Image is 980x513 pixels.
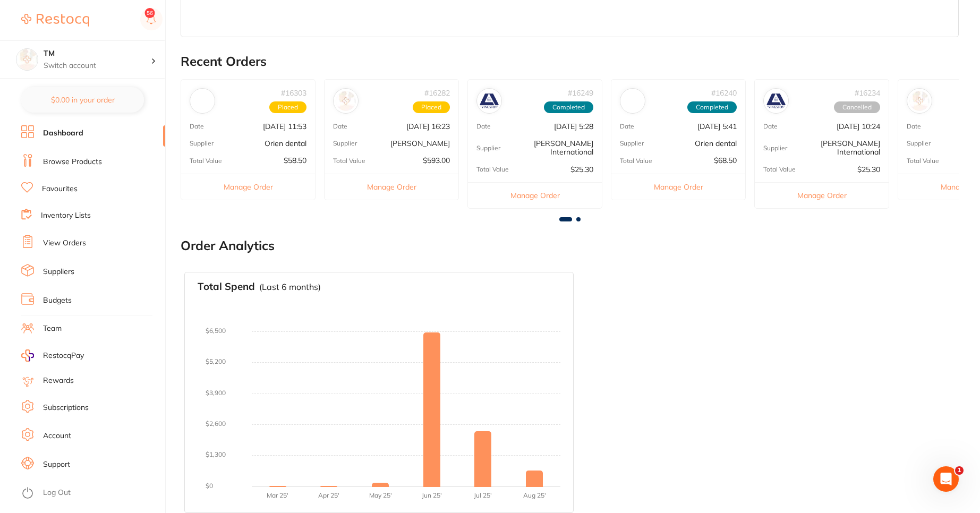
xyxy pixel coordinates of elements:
h4: TM [44,48,151,59]
a: Rewards [43,375,74,386]
p: Supplier [333,140,357,147]
p: Date [190,123,204,130]
img: Orien dental [192,91,212,111]
a: Browse Products [43,157,102,167]
p: Total Value [333,157,365,165]
p: Date [763,123,778,130]
p: Total Value [763,166,796,173]
a: RestocqPay [21,349,84,362]
img: Livingstone International [766,91,786,111]
a: Dashboard [43,128,83,139]
span: Completed [687,101,737,113]
span: RestocqPay [43,350,84,361]
a: Team [43,323,62,334]
img: Orien dental [623,91,643,111]
p: Orien dental [265,139,306,148]
p: [DATE] 5:28 [554,122,593,131]
img: TM [16,49,38,70]
button: Manage Order [325,174,458,200]
p: Supplier [476,144,500,152]
p: # 16282 [424,89,450,97]
p: # 16234 [855,89,880,97]
a: Favourites [42,184,78,194]
p: $58.50 [284,156,306,165]
p: Total Value [476,166,509,173]
h2: Recent Orders [181,54,959,69]
p: [PERSON_NAME] International [500,139,593,156]
span: Placed [413,101,450,113]
span: Cancelled [834,101,880,113]
p: Total Value [620,157,652,165]
button: Manage Order [755,182,889,208]
p: # 16240 [711,89,737,97]
button: Manage Order [611,174,745,200]
p: # 16249 [568,89,593,97]
p: Switch account [44,61,151,71]
img: RestocqPay [21,349,34,362]
p: [PERSON_NAME] [390,139,450,148]
p: Date [333,123,347,130]
a: View Orders [43,238,86,249]
p: [DATE] 16:23 [406,122,450,131]
a: Budgets [43,295,72,306]
a: Restocq Logo [21,8,89,32]
p: Date [907,123,921,130]
p: Supplier [620,140,644,147]
p: Orien dental [695,139,737,148]
span: Completed [544,101,593,113]
p: [DATE] 11:53 [263,122,306,131]
a: Account [43,431,71,441]
p: [PERSON_NAME] International [787,139,880,156]
p: Supplier [763,144,787,152]
h3: Total Spend [198,281,255,293]
img: Livingstone International [479,91,499,111]
p: $25.30 [857,165,880,174]
p: Total Value [190,157,222,165]
p: $68.50 [714,156,737,165]
button: Log Out [21,485,162,502]
p: $593.00 [423,156,450,165]
p: [DATE] 10:24 [837,122,880,131]
a: Support [43,459,70,470]
h2: Order Analytics [181,238,959,253]
span: Placed [269,101,306,113]
a: Inventory Lists [41,210,91,221]
p: (Last 6 months) [259,282,321,292]
img: Restocq Logo [21,14,89,27]
img: Henry Schein Halas [909,91,930,111]
p: Date [476,123,491,130]
iframe: Intercom live chat [933,466,959,492]
p: Date [620,123,634,130]
a: Subscriptions [43,403,89,413]
p: [DATE] 5:41 [697,122,737,131]
p: Total Value [907,157,939,165]
p: $25.30 [570,165,593,174]
img: Henry Schein Halas [336,91,356,111]
span: 1 [955,466,964,475]
button: Manage Order [181,174,315,200]
button: $0.00 in your order [21,87,144,113]
a: Suppliers [43,267,74,277]
p: Supplier [190,140,214,147]
p: Supplier [907,140,931,147]
p: # 16303 [281,89,306,97]
a: Log Out [43,488,71,498]
button: Manage Order [468,182,602,208]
